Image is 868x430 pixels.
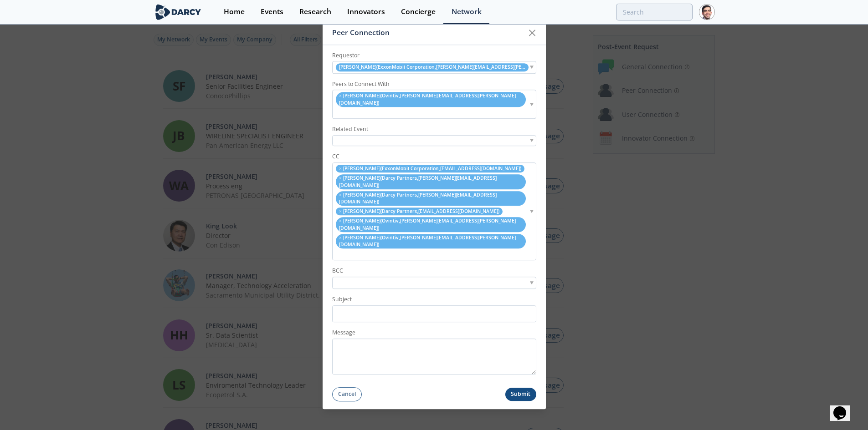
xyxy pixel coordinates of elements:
span: ron@darcypartners.com [339,175,497,188]
span: ryan.liu@ovintiv.com [339,218,516,231]
div: Research [299,8,331,15]
label: CC [332,152,536,161]
div: Innovators [347,8,385,15]
div: [PERSON_NAME](ExxonMobil Corporation,[PERSON_NAME][EMAIL_ADDRESS][PERSON_NAME][DOMAIN_NAME]) [332,61,536,74]
div: Peer Connection [332,24,524,41]
span: remove element [339,165,342,172]
label: Message [332,329,536,337]
div: remove element [PERSON_NAME](Ovintiv,[PERSON_NAME][EMAIL_ADDRESS][PERSON_NAME][DOMAIN_NAME]) [332,90,536,119]
label: BCC [332,267,536,275]
span: remove element [339,93,342,99]
div: remove element [PERSON_NAME](ExxonMobil Corporation,[EMAIL_ADDRESS][DOMAIN_NAME]) remove element ... [332,162,536,260]
button: Submit [505,388,536,401]
span: michael@darcypartners.com [339,192,497,205]
div: Concierge [401,8,436,15]
span: remove element [339,208,342,214]
div: Events [261,8,283,15]
div: Home [224,8,245,15]
label: Related Event [332,125,536,133]
span: yvonne.wu@ovintiv.com [339,234,516,248]
span: nadir.noordin@exxonmobil.com [343,165,521,172]
label: Peers to Connect With [332,80,536,88]
label: Requestor [332,51,536,60]
img: Profile [699,4,715,20]
span: benjamin.brulet@ovintiv.com [339,93,516,106]
span: nikhil@darcypartners.com [343,208,499,214]
img: logo-wide.svg [154,4,203,20]
button: Cancel [332,387,362,401]
div: Network [452,8,482,15]
span: remove element [339,192,342,198]
iframe: chat widget [830,394,859,421]
input: Advanced Search [616,4,693,20]
span: remove element [339,175,342,182]
span: remove element [339,234,342,241]
span: karen.chen@exxonmobil.com [339,64,525,71]
span: remove element [339,218,342,224]
label: Subject [332,295,536,304]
